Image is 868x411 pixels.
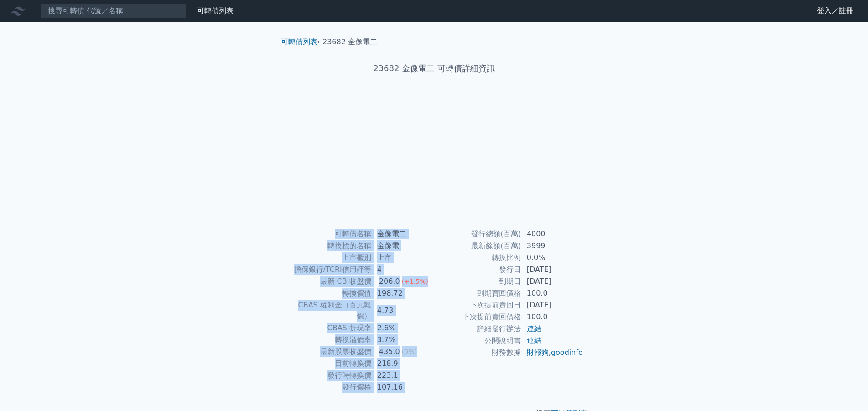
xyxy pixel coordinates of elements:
td: 最新股票收盤價 [285,346,372,358]
a: 連結 [527,324,541,333]
td: 下次提前賣回價格 [434,311,521,323]
td: CBAS 權利金（百元報價） [285,299,372,322]
td: 100.0 [521,287,584,299]
td: [DATE] [521,299,584,311]
td: 轉換比例 [434,252,521,264]
td: 轉換價值 [285,287,372,299]
td: 發行日 [434,264,521,276]
td: 最新餘額(百萬) [434,240,521,252]
a: 可轉債列表 [197,6,234,15]
td: 到期日 [434,276,521,287]
input: 搜尋可轉債 代號／名稱 [40,3,186,19]
td: 發行總額(百萬) [434,228,521,240]
td: 擔保銀行/TCRI信用評等 [285,264,372,276]
td: 轉換標的名稱 [285,240,372,252]
a: 可轉債列表 [281,37,317,46]
td: 下次提前賣回日 [434,299,521,311]
td: CBAS 折現率 [285,322,372,334]
td: 198.72 [372,287,434,299]
td: 上市櫃別 [285,252,372,264]
td: 詳細發行辦法 [434,323,521,335]
td: 最新 CB 收盤價 [285,276,372,287]
td: 218.9 [372,358,434,369]
span: (0%) [402,348,417,355]
td: 4.73 [372,299,434,322]
td: 目前轉換價 [285,358,372,369]
td: 4 [372,264,434,276]
td: 發行時轉換價 [285,369,372,381]
li: › [281,36,320,47]
h1: 23682 金像電二 可轉債詳細資訊 [274,62,595,75]
span: (+1.5%) [402,278,428,285]
li: 23682 金像電二 [322,36,377,47]
td: 公開說明書 [434,335,521,347]
td: 223.1 [372,369,434,381]
td: 100.0 [521,311,584,323]
td: 上市 [372,252,434,264]
td: 金像電 [372,240,434,252]
td: 4000 [521,228,584,240]
a: 連結 [527,336,541,345]
td: , [521,347,584,359]
div: 206.0 [377,276,402,287]
td: 財務數據 [434,347,521,359]
td: 0.0% [521,252,584,264]
td: 2.6% [372,322,434,334]
div: 聊天小工具 [822,367,868,411]
a: goodinfo [551,348,583,357]
td: 107.16 [372,381,434,393]
td: 金像電二 [372,228,434,240]
td: 發行價格 [285,381,372,393]
td: [DATE] [521,264,584,276]
a: 財報狗 [527,348,549,357]
td: 可轉債名稱 [285,228,372,240]
div: 435.0 [377,346,402,357]
a: 登入／註冊 [810,4,861,18]
td: 轉換溢價率 [285,334,372,346]
td: 到期賣回價格 [434,287,521,299]
td: 3.7% [372,334,434,346]
td: 3999 [521,240,584,252]
iframe: Chat Widget [822,367,868,411]
td: [DATE] [521,276,584,287]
